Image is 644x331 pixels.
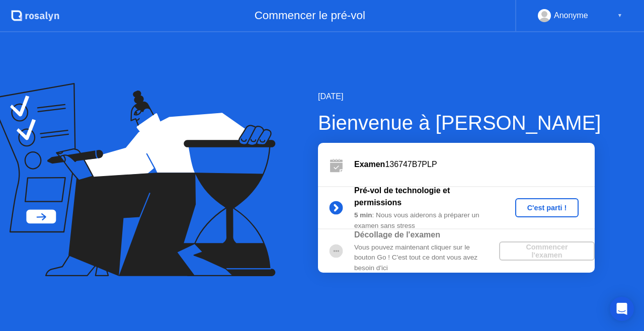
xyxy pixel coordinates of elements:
[354,242,499,273] div: Vous pouvez maintenant cliquer sur le bouton Go ! C'est tout ce dont vous avez besoin d'ici
[354,160,385,169] b: Examen
[354,210,499,231] div: : Nous vous aiderons à préparer un examen sans stress
[554,9,588,22] div: Anonyme
[515,198,579,217] button: C'est parti !
[610,297,634,321] div: Open Intercom Messenger
[503,243,591,259] div: Commencer l'examen
[354,230,440,239] b: Décollage de l'examen
[519,204,575,212] div: C'est parti !
[354,186,450,207] b: Pré-vol de technologie et permissions
[318,91,601,103] div: [DATE]
[354,158,595,171] div: 136747B7PLP
[499,241,595,261] button: Commencer l'examen
[617,9,622,22] div: ▼
[318,108,601,138] div: Bienvenue à [PERSON_NAME]
[354,211,372,219] b: 5 min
